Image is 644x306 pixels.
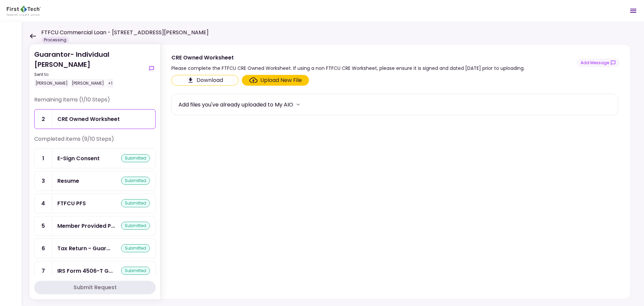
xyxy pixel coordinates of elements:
[34,79,69,88] div: [PERSON_NAME]
[34,72,145,78] div: Sent to:
[178,100,293,109] div: Add files you've already uploaded to My AIO
[7,6,41,16] img: Partner icon
[70,79,105,88] div: [PERSON_NAME]
[34,261,156,281] a: 7IRS Form 4506-T Guarantorsubmitted
[57,154,100,163] div: E-Sign Consent
[35,216,52,235] div: 5
[121,199,150,207] div: submitted
[34,96,156,109] div: Remaining items (1/10 Steps)
[35,110,52,129] div: 2
[41,29,209,37] h1: FTFCU Commercial Loan - [STREET_ADDRESS][PERSON_NAME]
[34,216,156,236] a: 5Member Provided PFSsubmitted
[34,135,156,148] div: Completed items (9/10 Steps)
[121,154,150,162] div: submitted
[35,261,52,280] div: 7
[160,44,631,299] div: CRE Owned WorksheetPlease complete the FTFCU CRE Owned Worksheet. If using a non FTFCU CRE Worksh...
[260,76,302,84] div: Upload New File
[34,281,156,294] button: Submit Request
[57,177,79,185] div: Resume
[121,177,150,185] div: submitted
[34,148,156,168] a: 1E-Sign Consentsubmitted
[34,193,156,213] a: 4FTFCU PFSsubmitted
[121,244,150,252] div: submitted
[34,238,156,258] a: 6Tax Return - Guarantorsubmitted
[107,79,114,88] div: +1
[577,58,620,67] button: show-messages
[57,244,110,253] div: Tax Return - Guarantor
[171,64,525,72] div: Please complete the FTFCU CRE Owned Worksheet. If using a non FTFCU CRE Worksheet, please ensure ...
[57,222,115,230] div: Member Provided PFS
[41,37,69,43] div: Processing
[34,171,156,191] a: 3Resumesubmitted
[148,64,156,73] button: show-messages
[35,149,52,168] div: 1
[293,99,303,110] button: more
[171,75,238,86] button: Click here to download the document
[35,171,52,190] div: 3
[171,53,525,62] div: CRE Owned Worksheet
[57,115,120,123] div: CRE Owned Worksheet
[35,194,52,213] div: 4
[242,75,309,86] span: Click here to upload the required document
[625,3,641,19] button: Open menu
[35,239,52,258] div: 6
[34,49,145,88] div: Guarantor- Individual [PERSON_NAME]
[121,267,150,275] div: submitted
[57,199,86,208] div: FTFCU PFS
[121,222,150,230] div: submitted
[57,267,113,275] div: IRS Form 4506-T Guarantor
[34,109,156,129] a: 2CRE Owned Worksheet
[73,283,117,292] div: Submit Request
